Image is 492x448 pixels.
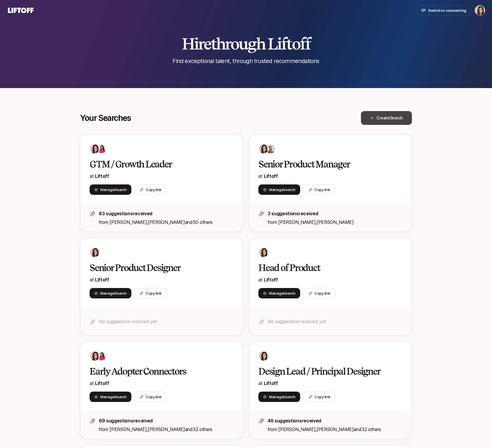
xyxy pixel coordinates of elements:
img: 9e09e871_5697_442b_ae6e_b16e3f6458f8.jpg [97,144,106,153]
button: Eleanor Morgan [475,5,485,16]
p: 83 suggestions received [99,210,234,217]
span: Search [283,394,295,399]
p: No suggestions received yet [268,318,402,325]
p: at [258,172,402,180]
p: from [99,218,234,226]
p: No suggestions received yet [99,318,234,325]
button: ManageSearch [90,392,131,402]
p: from [99,426,234,433]
span: Search [283,291,295,296]
span: [PERSON_NAME] [109,426,147,432]
span: , [147,219,185,225]
p: at [258,380,402,387]
span: Manage [269,290,296,296]
span: and [185,219,213,225]
span: Search [114,291,126,296]
h2: Early Adopter Connectors [90,366,222,377]
span: and [354,426,381,432]
span: Create [376,115,403,121]
span: [PERSON_NAME] [317,219,354,225]
a: Liftoff [264,380,278,386]
img: 71d7b91d_d7cb_43b4_a7ea_a9b2f2cc6e03.jpg [259,248,268,257]
span: Liftoff [95,380,109,386]
a: Liftoff [95,173,109,179]
span: Manage [100,187,127,192]
span: Liftoff [95,277,109,283]
button: Copy link [135,184,166,195]
button: ManageSearch [90,288,131,298]
button: ManageSearch [258,184,300,195]
span: Search [390,115,403,120]
span: Search [114,187,126,192]
img: star-icon [90,319,95,325]
button: CreateSearch [361,111,412,125]
p: at [258,276,402,283]
span: Liftoff [264,173,278,179]
img: 71d7b91d_d7cb_43b4_a7ea_a9b2f2cc6e03.jpg [259,351,268,361]
h2: GTM / Growth Leader [90,159,222,170]
button: ManageSearch [90,184,131,195]
span: 32 others [362,426,381,432]
span: [PERSON_NAME] [317,426,354,432]
button: ManageSearch [258,392,300,402]
button: ManageSearch [258,288,300,298]
img: star-icon [258,319,264,325]
button: Copy link [304,392,335,402]
span: [PERSON_NAME] [109,219,147,225]
img: dbb69939_042d_44fe_bb10_75f74df84f7f.jpg [266,144,275,153]
img: Eleanor Morgan [475,5,485,15]
button: Switch to connecting [416,5,471,16]
h2: Senior Product Designer [90,262,222,274]
button: Copy link [304,184,335,195]
img: 71d7b91d_d7cb_43b4_a7ea_a9b2f2cc6e03.jpg [90,248,99,257]
p: 46 suggestions received [268,417,402,424]
h2: Senior Product Manager [258,159,390,170]
span: and [185,426,212,432]
p: 3 suggestions received [268,210,402,217]
h2: Head of Product [258,262,390,274]
p: at [90,380,234,387]
p: Find exceptional talent, through trusted recommendations [173,57,319,65]
span: [PERSON_NAME] [148,426,185,432]
img: star-icon [90,211,95,217]
img: 71d7b91d_d7cb_43b4_a7ea_a9b2f2cc6e03.jpg [90,351,99,361]
span: [PERSON_NAME] [148,219,185,225]
p: at [90,172,234,180]
span: 50 others [193,219,213,225]
p: from [268,426,402,433]
h2: Hire [182,35,310,52]
p: Your Searches [80,113,131,123]
span: Search [283,187,295,192]
span: Manage [269,394,296,400]
span: , [147,426,185,432]
p: from [268,218,402,226]
h2: Design Lead / Principal Designer [258,366,390,377]
img: star-icon [258,211,264,217]
span: Manage [269,187,296,192]
span: [PERSON_NAME] [278,426,315,432]
span: Search [114,394,126,399]
span: 32 others [193,426,212,432]
span: [PERSON_NAME] [278,219,315,225]
img: star-icon [258,418,264,424]
span: , [315,426,354,432]
span: through Liftoff [211,34,310,54]
span: Liftoff [264,277,278,283]
span: , [315,219,354,225]
img: 71d7b91d_d7cb_43b4_a7ea_a9b2f2cc6e03.jpg [259,144,268,153]
button: Copy link [304,288,335,298]
img: star-icon [90,418,95,424]
p: 69 suggestions received [99,417,234,424]
button: Copy link [135,288,166,298]
p: at [90,276,234,283]
span: Manage [100,394,127,400]
span: Switch to connecting [428,7,466,13]
img: 9e09e871_5697_442b_ae6e_b16e3f6458f8.jpg [97,351,106,361]
span: Manage [100,290,127,296]
button: Copy link [135,392,166,402]
img: 71d7b91d_d7cb_43b4_a7ea_a9b2f2cc6e03.jpg [90,144,99,153]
